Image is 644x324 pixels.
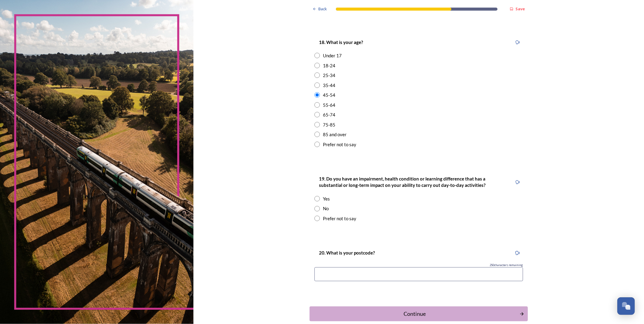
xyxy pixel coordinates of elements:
div: Under 17 [323,52,342,59]
div: 35-44 [323,82,335,89]
strong: 20. What is your postcode? [319,250,375,255]
div: No [323,205,329,212]
strong: Save [515,6,525,12]
div: 65-74 [323,111,335,118]
button: Open Chat [617,297,635,315]
strong: 18. What is your age? [319,39,363,45]
button: Continue [310,306,528,321]
div: Yes [323,195,330,202]
span: 250 characters remaining [490,263,523,267]
div: 25-34 [323,72,335,79]
div: Prefer not to say [323,215,356,222]
div: 75-85 [323,121,335,128]
div: 85 and over [323,131,347,138]
div: Continue [313,310,516,318]
div: Prefer not to say [323,141,356,148]
strong: 19. Do you have an impairment, health condition or learning difference that has a substantial or ... [319,176,486,188]
div: 45-54 [323,92,335,99]
span: Back [318,6,327,12]
div: 18-24 [323,62,335,69]
div: 55-64 [323,102,335,109]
